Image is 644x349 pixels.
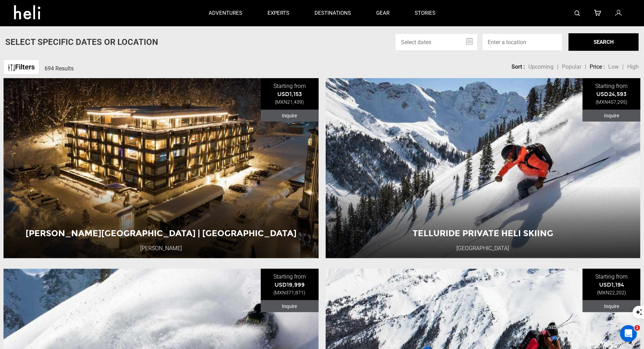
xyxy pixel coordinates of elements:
[585,63,586,71] li: |
[511,63,525,71] li: Sort :
[562,63,581,70] span: Popular
[395,33,478,51] input: Select dates
[45,65,74,72] span: 694 Results
[627,63,639,70] span: High
[8,64,15,71] img: btn-icon.svg
[557,63,558,71] li: |
[5,36,158,48] p: Select Specific Dates Or Location
[590,63,605,71] li: Price :
[4,60,39,75] a: Filters
[314,9,351,17] p: destinations
[482,33,563,51] input: Enter a location
[622,63,624,71] li: |
[209,9,242,17] p: adventures
[620,325,637,342] iframe: Intercom live chat
[528,63,554,70] span: Upcoming
[267,9,289,17] p: experts
[575,11,580,16] img: search-bar-icon.svg
[569,33,639,51] button: SEARCH
[608,63,619,70] span: Low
